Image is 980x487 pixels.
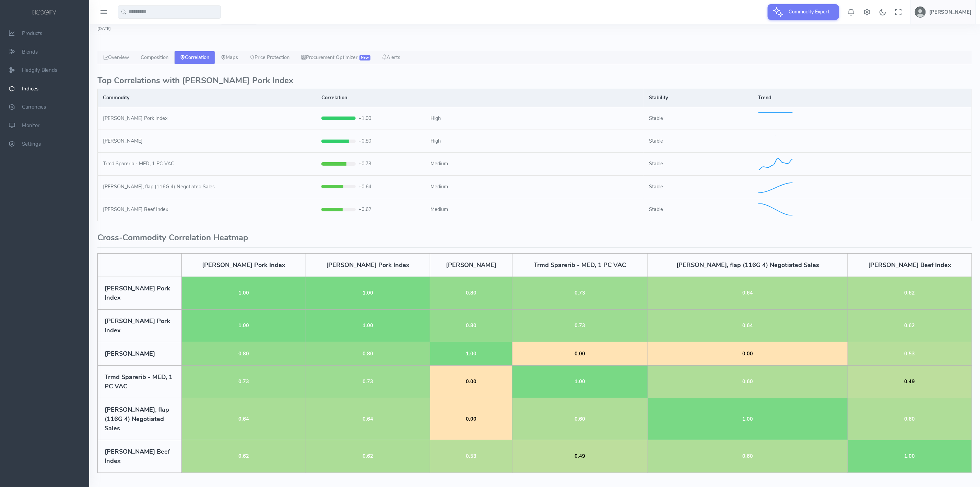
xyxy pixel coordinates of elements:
td: [PERSON_NAME] [98,130,316,153]
td: Stable [644,198,753,221]
td: 0.64 [648,309,848,342]
a: Overview [97,51,135,65]
td: 0.80 [306,342,430,365]
a: Procurement Optimizer [295,51,376,65]
td: High [425,107,644,130]
a: Correlation [174,51,215,65]
img: user-image [915,7,926,18]
td: 0.53 [848,342,972,365]
td: [PERSON_NAME] Beef Index [98,198,316,221]
td: Stable [644,175,753,198]
td: [PERSON_NAME], flap (116G 4) Negotiated Sales [648,253,848,277]
td: 1.00 [306,277,430,309]
td: Stable [644,107,753,130]
span: Indices [22,85,38,92]
td: 0.60 [848,398,972,440]
td: [PERSON_NAME] Pork Index [98,107,316,130]
td: 0.64 [181,398,306,440]
td: Stable [644,153,753,175]
td: [PERSON_NAME], flap (116G 4) Negotiated Sales [98,175,316,198]
td: 0.49 [512,440,648,473]
td: Medium [425,153,644,175]
td: [PERSON_NAME] Beef Index [848,253,972,277]
div: +0.73 [358,160,372,168]
td: 0.80 [181,342,306,365]
td: 0.00 [430,365,512,398]
div: [DATE] [97,25,972,32]
a: Price Protection [244,51,295,65]
td: 0.60 [648,365,848,398]
td: [PERSON_NAME] [98,342,182,365]
td: 0.73 [181,365,306,398]
h3: Cross-Commodity Correlation Heatmap [97,233,972,242]
a: Composition [135,51,174,65]
h5: [PERSON_NAME] [929,9,971,15]
td: 0.80 [430,277,512,309]
td: Stable [644,130,753,153]
a: Maps [215,51,244,65]
td: [PERSON_NAME] Pork Index [306,253,430,277]
td: 0.64 [306,398,430,440]
img: logo [31,9,58,16]
td: 0.73 [306,365,430,398]
td: 1.00 [430,342,512,365]
td: 1.00 [648,398,848,440]
td: 0.64 [648,277,848,309]
a: Alerts [376,51,406,65]
td: 0.62 [181,440,306,473]
td: Trmd Sparerib - MED, 1 PC VAC [98,365,182,398]
td: 0.53 [430,440,512,473]
td: 0.00 [512,342,648,365]
span: Currencies [22,104,46,111]
td: 0.60 [648,440,848,473]
div: +1.00 [358,115,372,122]
span: Monitor [22,122,39,129]
td: [PERSON_NAME] Pork Index [181,253,306,277]
td: 0.80 [430,309,512,342]
td: 0.62 [848,309,972,342]
span: Settings [22,141,41,147]
th: Correlation [316,89,426,107]
td: 0.49 [848,365,972,398]
td: Trmd Sparerib - MED, 1 PC VAC [512,253,648,277]
div: +0.80 [358,137,372,145]
td: [PERSON_NAME] [430,253,512,277]
th: Commodity [98,89,316,107]
button: Commodity Expert [768,4,839,20]
td: 0.00 [430,398,512,440]
span: Commodity Expert [785,4,834,19]
td: 0.62 [306,440,430,473]
th: Trend [753,89,972,107]
td: 1.00 [512,365,648,398]
td: High [425,130,644,153]
h3: Top Correlations with [PERSON_NAME] Pork Index [97,76,972,85]
span: Blends [22,48,38,55]
td: [PERSON_NAME], flap (116G 4) Negotiated Sales [98,398,182,440]
span: New [359,55,370,60]
td: 0.73 [512,309,648,342]
span: Hedgify Blends [22,67,57,74]
span: Products [22,30,42,37]
th: Stability [644,89,753,107]
td: [PERSON_NAME] Beef Index [98,440,182,473]
td: 0.62 [848,277,972,309]
td: 1.00 [306,309,430,342]
td: 0.00 [648,342,848,365]
div: +0.64 [358,183,372,191]
td: Medium [425,175,644,198]
td: 1.00 [181,277,306,309]
div: +0.62 [358,206,372,213]
td: [PERSON_NAME] Pork Index [98,309,182,342]
td: 1.00 [848,440,972,473]
td: Trmd Sparerib - MED, 1 PC VAC [98,153,316,175]
td: 1.00 [181,309,306,342]
a: Commodity Expert [768,8,839,15]
td: 0.73 [512,277,648,309]
td: [PERSON_NAME] Pork Index [98,277,182,309]
td: 0.60 [512,398,648,440]
td: Medium [425,198,644,221]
